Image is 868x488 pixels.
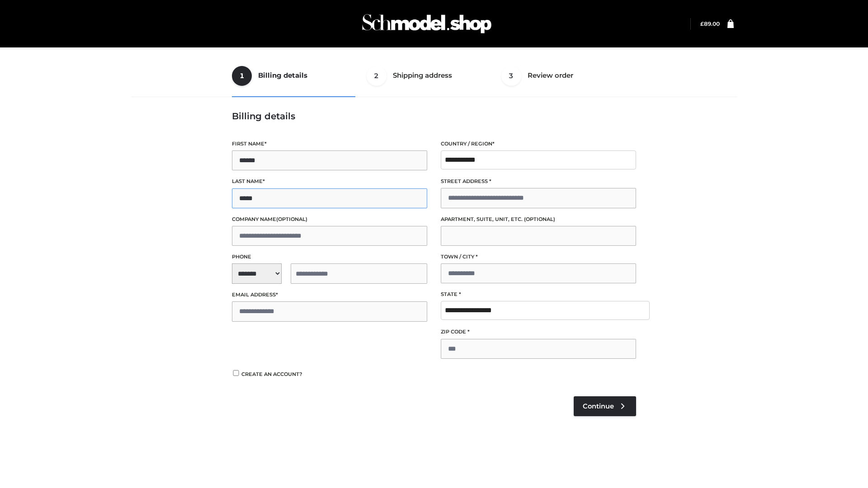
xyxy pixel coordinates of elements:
a: £89.00 [700,20,720,27]
span: Continue [583,402,614,410]
span: (optional) [276,216,307,222]
label: Apartment, suite, unit, etc. [441,215,636,224]
h3: Billing details [232,111,636,122]
label: Last name [232,177,427,186]
label: ZIP Code [441,328,636,336]
label: Email address [232,291,427,299]
label: Town / City [441,253,636,261]
img: Schmodel Admin 964 [359,6,495,42]
label: Company name [232,215,427,224]
label: Phone [232,253,427,261]
span: Create an account? [241,371,302,377]
label: Street address [441,177,636,186]
span: £ [700,20,704,27]
input: Create an account? [232,370,240,376]
label: State [441,290,636,299]
span: (optional) [524,216,555,222]
label: Country / Region [441,140,636,148]
a: Continue [574,396,636,416]
bdi: 89.00 [700,20,720,27]
label: First name [232,140,427,148]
